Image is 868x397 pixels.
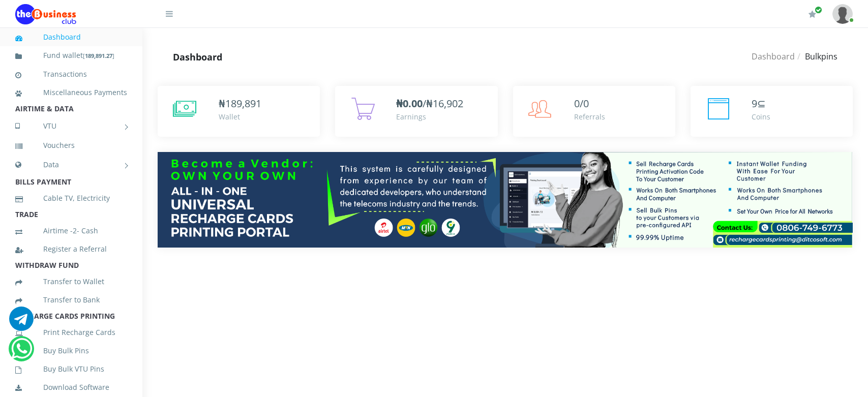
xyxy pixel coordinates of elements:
a: Dashboard [15,25,127,49]
a: Print Recharge Cards [15,321,127,344]
a: Chat for support [11,344,32,361]
a: Buy Bulk Pins [15,339,127,362]
div: Wallet [219,111,261,122]
a: ₦0.00/₦16,902 Earnings [335,86,497,137]
span: 9 [752,97,757,110]
a: Transactions [15,63,127,86]
img: Logo [15,4,76,24]
a: Transfer to Wallet [15,270,127,293]
div: Referrals [574,111,605,122]
a: ₦189,891 Wallet [158,86,320,137]
div: ⊆ [752,96,770,111]
b: 189,891.27 [85,52,112,59]
a: Data [15,152,127,177]
a: VTU [15,113,127,139]
a: Miscellaneous Payments [15,81,127,104]
a: Dashboard [752,51,795,62]
a: Airtime -2- Cash [15,219,127,242]
a: Buy Bulk VTU Pins [15,357,127,381]
span: 0/0 [574,97,589,110]
a: Register a Referral [15,237,127,261]
div: Coins [752,111,770,122]
small: [ ] [83,52,114,59]
a: Transfer to Bank [15,288,127,312]
strong: Dashboard [173,51,222,63]
div: Earnings [396,111,463,122]
b: ₦0.00 [396,97,423,110]
i: Renew/Upgrade Subscription [809,10,816,18]
span: Renew/Upgrade Subscription [815,6,822,14]
a: Chat for support [9,314,34,331]
li: Bulkpins [795,50,837,63]
img: multitenant_rcp.png [158,152,853,248]
a: Fund wallet[189,891.27] [15,44,127,68]
div: ₦ [219,96,261,111]
a: Vouchers [15,134,127,157]
span: /₦16,902 [396,97,463,110]
span: 189,891 [225,97,261,110]
a: 0/0 Referrals [513,86,675,137]
a: Cable TV, Electricity [15,187,127,210]
img: User [832,4,853,24]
